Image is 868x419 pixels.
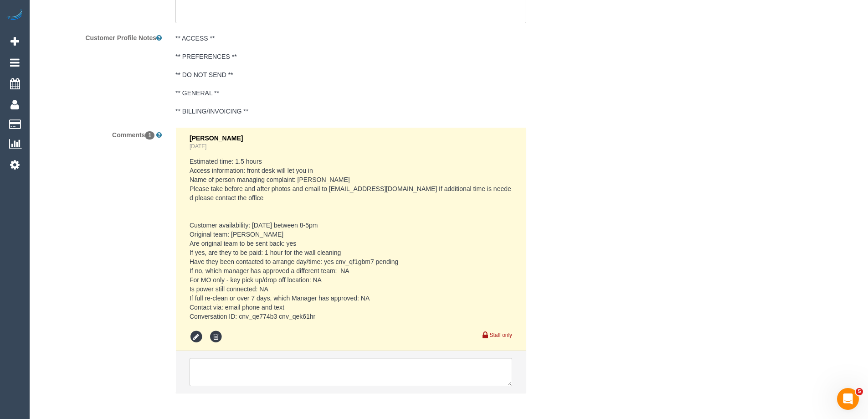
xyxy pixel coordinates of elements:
[32,127,169,140] label: Comments
[32,30,169,42] label: Customer Profile Notes
[190,134,243,142] span: [PERSON_NAME]
[5,9,24,22] img: Automaid Logo
[837,388,859,410] iframe: Intercom live chat
[190,157,512,321] pre: Estimated time: 1.5 hours Access information: front desk will let you in Name of person managing ...
[145,131,154,140] span: 1
[190,143,206,150] a: [DATE]
[490,332,512,338] small: Staff only
[856,388,863,395] span: 5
